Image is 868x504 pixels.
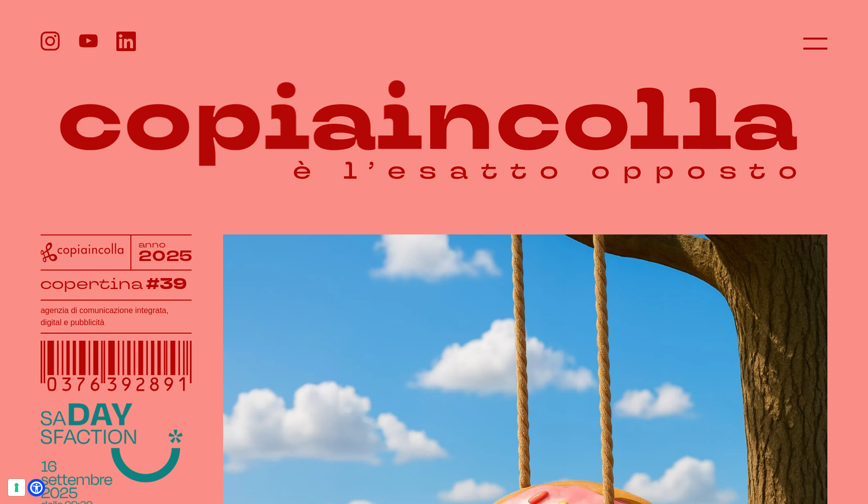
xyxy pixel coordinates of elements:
tspan: #39 [148,273,191,296]
tspan: copertina [40,273,145,294]
tspan: anno [138,239,165,250]
h1: agenzia di comunicazione integrata, digital e pubblicità [41,305,192,329]
tspan: 2025 [138,245,192,267]
a: Open Accessibility Menu [30,481,43,494]
button: Le tue preferenze relative al consenso per le tecnologie di tracciamento [8,479,25,496]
